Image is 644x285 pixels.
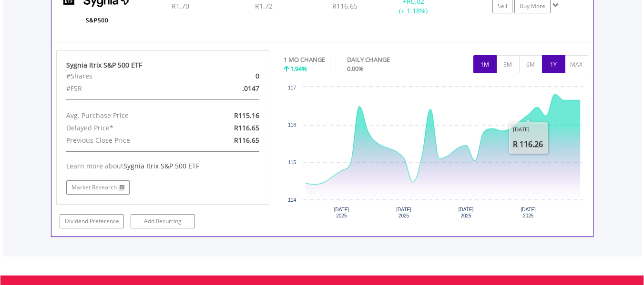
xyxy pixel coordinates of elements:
span: 1.94% [290,64,307,73]
div: .0147 [197,82,266,95]
span: R116.65 [332,1,358,10]
text: 115 [288,160,296,165]
text: [DATE] 2025 [459,207,474,218]
span: R1.72 [255,1,273,10]
button: MAX [565,55,588,73]
text: [DATE] 2025 [334,207,349,218]
text: [DATE] 2025 [396,207,411,218]
span: R116.65 [234,136,259,145]
a: Market Research [66,180,130,195]
text: 114 [288,197,296,203]
div: Learn more about [66,161,260,171]
button: 3M [496,55,520,73]
div: 0 [197,70,266,82]
button: 1M [473,55,497,73]
text: 117 [288,85,296,90]
span: Sygnia Itrix S&P 500 ETF [123,161,199,170]
div: Chart. Highcharts interactive chart. [284,82,588,225]
button: 1Y [542,55,565,73]
span: R1.70 [172,1,189,10]
div: #Shares [59,70,197,82]
text: [DATE] 2025 [521,207,536,218]
a: Add Recurring [131,214,195,228]
div: Previous Close Price [59,134,197,147]
a: Dividend Preference [60,214,124,228]
div: Avg. Purchase Price [59,109,197,122]
button: 6M [519,55,542,73]
text: 116 [288,122,296,128]
div: #FSR [59,82,197,95]
svg: Interactive chart [284,82,588,225]
div: 1 MO CHANGE [284,55,325,64]
span: R116.65 [234,123,259,132]
span: R115.16 [234,111,259,120]
div: Delayed Price* [59,122,197,134]
div: Sygnia Itrix S&P 500 ETF [66,60,260,70]
div: DAILY CHANGE [347,55,423,64]
span: 0.00% [347,64,364,73]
